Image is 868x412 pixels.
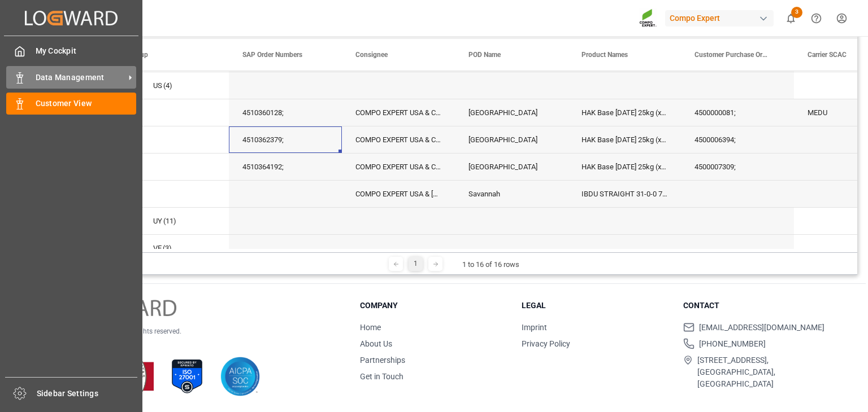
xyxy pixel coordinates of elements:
[568,181,681,207] div: IBDU STRAIGHT 31-0-0 750KG BB JP;
[639,8,657,28] img: Screenshot%202023-09-29%20at%2010.02.21.png_1712312052.png
[468,51,501,59] span: POD Name
[229,126,342,153] div: 4510362379;
[697,354,831,390] span: [STREET_ADDRESS], [GEOGRAPHIC_DATA], [GEOGRAPHIC_DATA]
[522,339,570,348] a: Privacy Policy
[75,336,332,347] p: Version [DATE]
[229,99,342,126] div: 4510360128;
[36,45,137,57] span: My Cockpit
[220,357,260,396] img: AICPA SOC
[665,7,778,29] button: Compo Expert
[681,154,794,180] div: 4500007309;
[153,73,162,99] div: US
[163,208,176,234] span: (11)
[360,323,381,332] a: Home
[522,323,547,332] a: Imprint
[360,372,403,381] a: Get in Touch
[791,7,802,18] span: 3
[455,126,568,153] div: [GEOGRAPHIC_DATA]
[163,73,172,99] span: (4)
[36,72,125,84] span: Data Management
[455,154,568,180] div: [GEOGRAPHIC_DATA]
[409,257,423,271] div: 1
[242,51,302,59] span: SAP Order Numbers
[360,356,405,365] a: Partnerships
[665,10,774,27] div: Compo Expert
[462,259,519,270] div: 1 to 16 of 16 rows
[360,339,392,348] a: About Us
[153,235,162,261] div: VE
[37,388,138,400] span: Sidebar Settings
[342,126,455,153] div: COMPO EXPERT USA & Canada, Inc
[355,51,388,59] span: Consignee
[808,51,847,59] span: Carrier SCAC
[36,98,137,109] span: Customer View
[804,6,829,31] button: Help Center
[153,208,162,234] div: UY
[342,99,455,126] div: COMPO EXPERT USA & Canada, Inc
[360,300,507,312] h3: Company
[6,40,136,62] a: My Cockpit
[455,99,568,126] div: [GEOGRAPHIC_DATA]
[229,154,342,180] div: 4510364192;
[681,99,794,126] div: 4500000081;
[695,51,770,59] span: Customer Purchase Order Numbers
[167,357,207,396] img: ISO 27001 Certification
[681,126,794,153] div: 4500006394;
[568,99,681,126] div: HAK Base [DATE] 25kg (x48) WW; [PERSON_NAME] 13-40-13 25kg (x48) WW; [PERSON_NAME] [DATE] 25kg (x...
[455,181,568,207] div: Savannah
[568,126,681,153] div: HAK Base [DATE] 25kg (x48) WW; [PERSON_NAME] 18+18+18 25kg (x48) WW; [PERSON_NAME] 13-40-13 25kg ...
[6,93,136,115] a: Customer View
[568,154,681,180] div: HAK Base [DATE] 25kg (x48) WW; [PERSON_NAME] 13-40-13 25kg (x48) WW;
[342,181,455,207] div: COMPO EXPERT USA & [GEOGRAPHIC_DATA], Inc, [GEOGRAPHIC_DATA]
[778,6,804,31] button: show 3 new notifications
[75,326,332,336] p: © 2025 Logward. All rights reserved.
[683,300,831,312] h3: Contact
[581,51,628,59] span: Product Names
[163,235,172,261] span: (3)
[699,322,824,334] span: [EMAIL_ADDRESS][DOMAIN_NAME]
[342,154,455,180] div: COMPO EXPERT USA & Canada, Inc
[699,338,766,350] span: [PHONE_NUMBER]
[522,300,669,312] h3: Legal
